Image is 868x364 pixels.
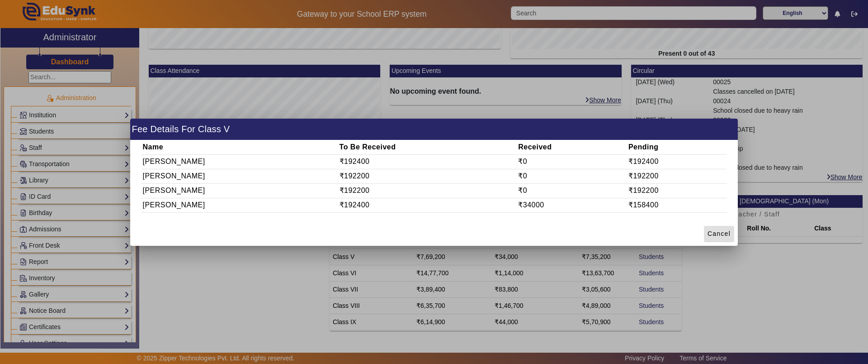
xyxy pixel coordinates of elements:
td: ₹192400 [627,154,727,169]
td: [PERSON_NAME] [141,154,338,169]
td: ₹0 [517,183,627,198]
td: ₹192200 [627,169,727,183]
td: [PERSON_NAME] [141,183,338,198]
span: Cancel [708,229,731,239]
td: [PERSON_NAME] [141,169,338,183]
td: ₹192200 [338,183,517,198]
th: Name [141,140,338,155]
td: [PERSON_NAME] [141,198,338,212]
td: ₹0 [517,169,627,183]
th: To Be Received [338,140,517,155]
th: Pending [627,140,727,155]
td: ₹158400 [627,198,727,212]
td: ₹192200 [338,169,517,183]
td: ₹34000 [517,198,627,212]
td: ₹192400 [338,198,517,212]
h1: Fee Details For Class V [130,119,738,140]
th: Received [517,140,627,155]
td: ₹192200 [627,183,727,198]
button: Cancel [704,226,734,242]
td: ₹192400 [338,154,517,169]
td: ₹0 [517,154,627,169]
